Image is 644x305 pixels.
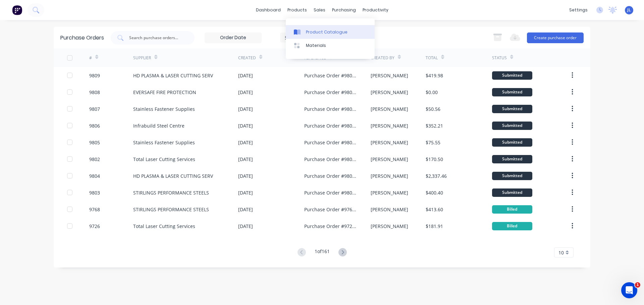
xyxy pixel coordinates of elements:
div: Created By [371,55,394,61]
div: STIRLINGS PERFORMANCE STEELS [133,206,209,213]
div: Infrabuild Steel Centre [133,122,184,129]
div: 9802 [89,156,100,163]
div: 5 Statuses [285,34,333,41]
div: [DATE] [238,206,253,213]
div: [DATE] [238,72,253,79]
div: [DATE] [238,122,253,129]
div: sales [310,5,329,15]
iframe: Intercom live chat [621,282,637,298]
div: Product Catalogue [306,29,347,35]
div: 9768 [89,206,100,213]
div: Submitted [492,122,532,130]
input: Search purchase orders... [128,34,184,41]
div: Submitted [492,172,532,180]
div: [PERSON_NAME] [371,172,408,179]
div: Stainless Fastener Supplies [133,105,195,112]
div: Submitted [492,88,532,96]
div: $170.50 [426,156,443,163]
div: Created [238,55,256,61]
div: $413.60 [426,206,443,213]
div: Submitted [492,155,532,163]
div: Stainless Fastener Supplies [133,139,195,146]
div: Total Laser Cutting Services [133,223,195,230]
div: Purchase Order #9808 - EVERSAFE FIRE PROTECTION [304,89,357,96]
div: Purchase Order #9768 - STIRLINGS PERFORMANCE STEELS [304,206,357,213]
div: $419.98 [426,72,443,79]
div: [DATE] [238,156,253,163]
div: Purchase Order #9807 - Stainless Fastener Supplies [304,105,357,112]
div: HD PLASMA & LASER CUTTING SERV [133,72,213,79]
div: Materials [306,43,326,49]
div: productivity [359,5,392,15]
a: dashboard [253,5,284,15]
a: Product Catalogue [286,25,375,39]
div: [DATE] [238,105,253,112]
div: # [89,55,92,61]
div: [DATE] [238,189,253,196]
div: 9807 [89,105,100,112]
div: $400.40 [426,189,443,196]
div: Submitted [492,138,532,147]
div: $0.00 [426,89,438,96]
div: [PERSON_NAME] [371,223,408,230]
div: [PERSON_NAME] [371,72,408,79]
div: STIRLINGS PERFORMANCE STEELS [133,189,209,196]
div: Billed [492,205,532,214]
div: Purchase Order #9809 - HD PLASMA & LASER CUTTING SERV [304,72,357,79]
div: 9808 [89,89,100,96]
img: Factory [12,5,22,15]
div: $75.55 [426,139,440,146]
div: [PERSON_NAME] [371,122,408,129]
div: HD PLASMA & LASER CUTTING SERV [133,172,213,179]
div: Purchase Order #9805 - Stainless Fastener Supplies [304,139,357,146]
div: Submitted [492,105,532,113]
span: 10 [558,249,564,256]
div: 9804 [89,172,100,179]
div: 9809 [89,72,100,79]
div: [DATE] [238,89,253,96]
div: [PERSON_NAME] [371,105,408,112]
div: Total [426,55,438,61]
div: [DATE] [238,139,253,146]
div: purchasing [329,5,359,15]
div: 9726 [89,223,100,230]
div: [DATE] [238,172,253,179]
div: Purchase Order #9802 - Total Laser Cutting Services [304,156,357,163]
div: Purchase Order #9803 - STIRLINGS PERFORMANCE STEELS [304,189,357,196]
div: $181.91 [426,223,443,230]
div: Submitted [492,188,532,197]
div: [PERSON_NAME] [371,156,408,163]
input: Order Date [205,33,261,43]
div: Purchase Order #9726 - Total Laser Cutting Services [304,223,357,230]
div: [PERSON_NAME] [371,139,408,146]
div: 1 of 161 [315,248,330,257]
div: [PERSON_NAME] [371,89,408,96]
div: Purchase Orders [60,34,104,42]
div: 9803 [89,189,100,196]
button: Create purchase order [527,32,584,43]
div: Purchase Order #9804 - HD PLASMA & LASER CUTTING SERV [304,172,357,179]
div: 9806 [89,122,100,129]
div: Status [492,55,507,61]
span: JL [627,7,631,13]
a: Materials [286,39,375,52]
span: 1 [635,282,640,288]
div: products [284,5,310,15]
div: Billed [492,222,532,230]
div: $352.21 [426,122,443,129]
div: Supplier [133,55,151,61]
div: [DATE] [238,223,253,230]
div: [PERSON_NAME] [371,189,408,196]
div: $50.56 [426,105,440,112]
div: EVERSAFE FIRE PROTECTION [133,89,196,96]
div: settings [566,5,591,15]
div: 9805 [89,139,100,146]
div: $2,337.46 [426,172,447,179]
div: [PERSON_NAME] [371,206,408,213]
div: Submitted [492,71,532,80]
div: Purchase Order #9806 - Infrabuild Steel Centre [304,122,357,129]
div: Total Laser Cutting Services [133,156,195,163]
